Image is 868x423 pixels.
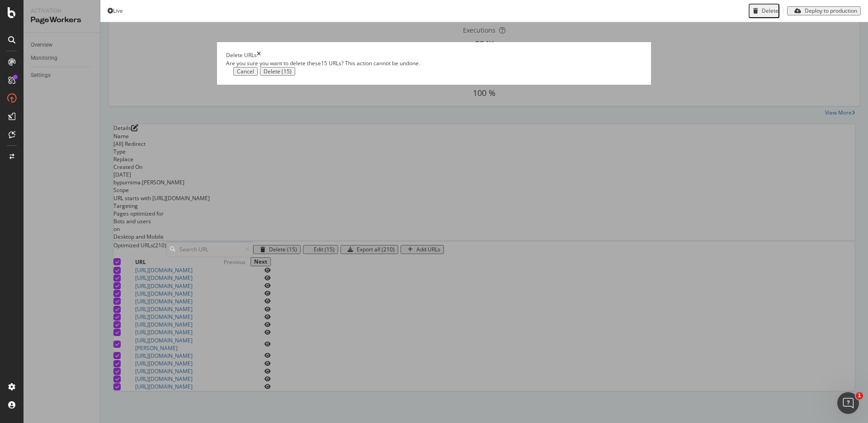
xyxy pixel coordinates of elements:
div: Are you sure you want to delete these 15 URLs ? This action cannot be undone. [226,59,642,67]
div: Delete URLs [226,51,257,59]
div: Delete (15) [264,68,292,75]
button: Cancel [233,67,258,76]
div: Cancel [237,68,254,75]
div: times [257,51,261,59]
div: Deploy to production [805,8,857,14]
iframe: Intercom live chat [837,392,859,414]
div: Delete [762,8,778,14]
span: 1 [856,392,863,399]
div: Live [113,7,123,14]
div: modal [217,42,651,85]
button: Delete (15) [260,67,295,76]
